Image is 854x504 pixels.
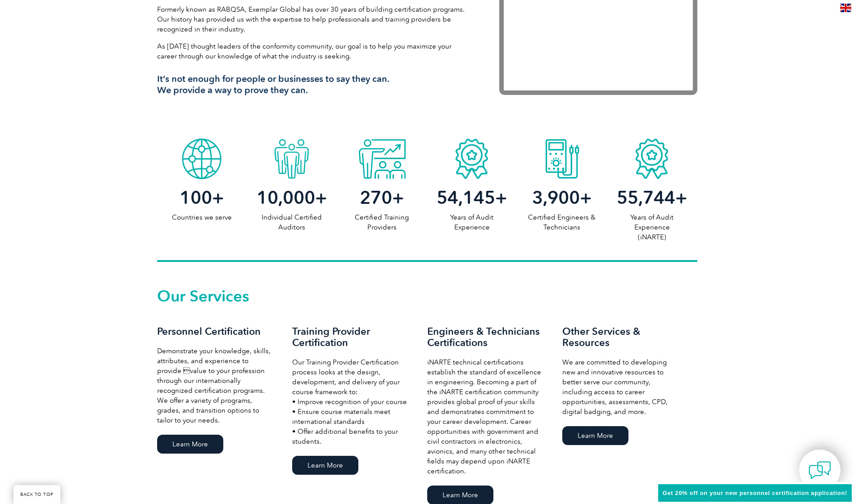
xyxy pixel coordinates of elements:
[157,212,247,222] p: Countries we serve
[157,4,472,34] p: Formerly known as RABQSA, Exemplar Global has over 30 years of building certification programs. O...
[157,346,274,425] p: Demonstrate your knowledge, skills, attributes, and experience to provide value to your professi...
[180,187,212,208] span: 100
[337,190,427,205] h2: +
[257,187,315,208] span: 10,000
[437,187,495,208] span: 54,145
[427,357,544,476] p: iNARTE technical certifications establish the standard of excellence in engineering. Becoming a p...
[157,326,274,337] h3: Personnel Certification
[247,190,337,205] h2: +
[157,190,247,205] h2: +
[562,326,679,348] h3: Other Services & Resources
[14,485,60,504] a: BACK TO TOP
[517,212,607,232] p: Certified Engineers & Technicians
[840,4,851,12] img: en
[809,459,831,481] img: contact-chat.png
[532,187,580,208] span: 3,900
[292,456,358,475] a: Learn More
[663,490,847,496] span: Get 20% off on your new personnel certification application!
[157,289,697,303] h2: Our Services
[292,326,409,348] h3: Training Provider Certification
[607,190,697,205] h2: +
[562,426,628,445] a: Learn More
[562,357,679,417] p: We are committed to developing new and innovative resources to better serve our community, includ...
[337,212,427,232] p: Certified Training Providers
[247,212,337,232] p: Individual Certified Auditors
[360,187,392,208] span: 270
[157,41,472,61] p: As [DATE] thought leaders of the conformity community, our goal is to help you maximize your care...
[157,435,223,454] a: Learn More
[427,190,517,205] h2: +
[607,212,697,242] p: Years of Audit Experience (iNARTE)
[157,73,472,96] h3: It’s not enough for people or businesses to say they can. We provide a way to prove they can.
[427,212,517,232] p: Years of Audit Experience
[517,190,607,205] h2: +
[617,187,675,208] span: 55,744
[427,326,544,348] h3: Engineers & Technicians Certifications
[292,357,409,446] p: Our Training Provider Certification process looks at the design, development, and delivery of you...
